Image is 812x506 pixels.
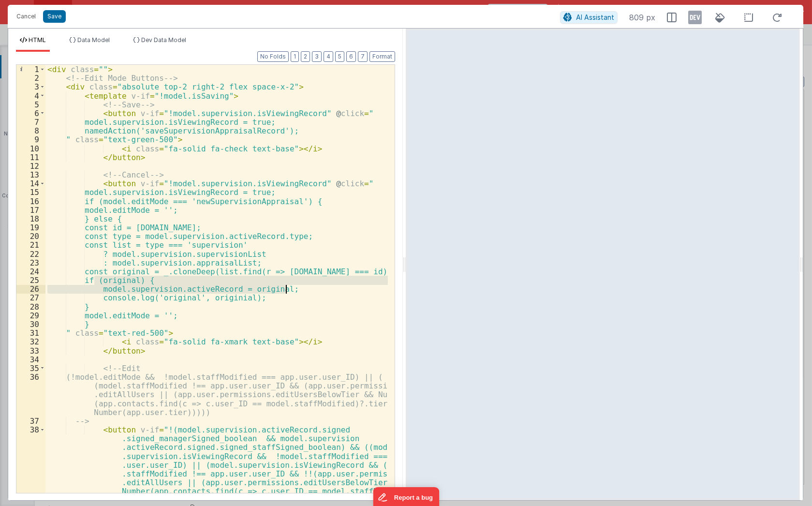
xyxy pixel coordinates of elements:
div: 9 [16,135,45,144]
button: 6 [346,51,356,62]
span: AI Assistant [576,13,614,21]
button: No Folds [257,51,289,62]
span: Dev Data Model [141,36,186,44]
div: 25 [16,276,45,284]
div: 36 [16,372,45,417]
div: 1 [16,65,45,74]
button: 4 [324,51,333,62]
div: 14 [16,179,45,188]
div: 6 [16,109,45,118]
div: 32 [16,337,45,346]
div: 34 [16,355,45,364]
button: 7 [358,51,368,62]
div: 12 [16,162,45,170]
div: 37 [16,417,45,425]
button: 3 [312,51,322,62]
div: 21 [16,240,45,249]
button: Save [43,10,66,23]
div: 2 [16,74,45,82]
div: 26 [16,284,45,293]
div: 33 [16,346,45,355]
button: 2 [301,51,310,62]
div: 27 [16,293,45,302]
span: 809 px [629,12,655,23]
span: HTML [29,36,46,44]
button: Cancel [12,10,41,23]
div: 28 [16,302,45,311]
div: 5 [16,100,45,109]
div: 18 [16,214,45,223]
div: 15 [16,188,45,196]
div: 35 [16,364,45,372]
div: 4 [16,91,45,100]
div: 30 [16,320,45,328]
div: 17 [16,206,45,214]
div: 13 [16,170,45,179]
button: AI Assistant [560,11,618,24]
div: 29 [16,311,45,320]
button: Format [369,51,395,62]
div: 20 [16,232,45,240]
div: 16 [16,197,45,206]
div: 11 [16,153,45,162]
div: 31 [16,328,45,337]
div: 19 [16,223,45,232]
div: 8 [16,126,45,135]
div: 24 [16,267,45,276]
div: 23 [16,258,45,267]
button: 1 [291,51,299,62]
div: 7 [16,118,45,126]
div: 3 [16,82,45,91]
div: 10 [16,144,45,153]
span: Data Model [77,36,110,44]
div: 38 [16,425,45,505]
div: 22 [16,250,45,258]
button: 5 [335,51,344,62]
